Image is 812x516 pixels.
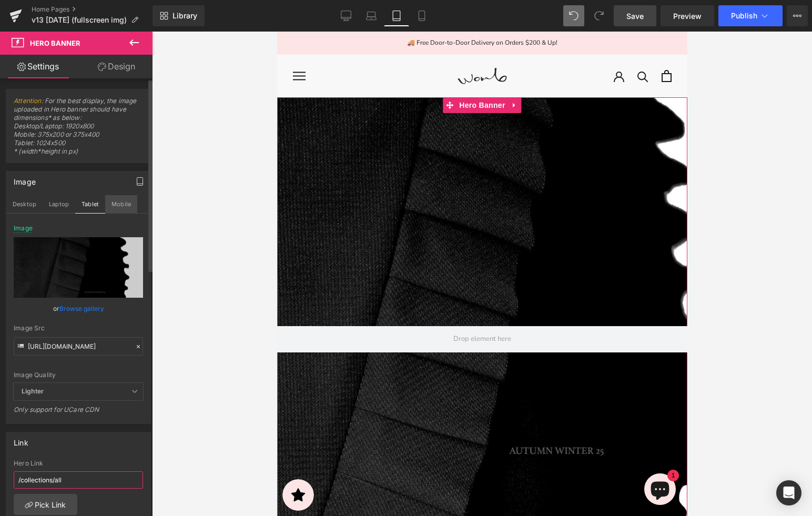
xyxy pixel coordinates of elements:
[105,195,137,213] button: Mobile
[30,39,80,47] span: Hero Banner
[787,5,808,26] button: More
[32,16,127,24] span: v13 [DATE] (fullscreen img)
[5,448,37,479] iframe: Button to open loyalty program pop-up
[360,39,371,50] a: Search
[588,5,610,26] button: Redo
[14,337,143,356] input: Link
[32,5,153,14] a: Home Pages
[731,12,757,20] span: Publish
[14,406,143,421] div: Only support for UCare CDN
[384,38,394,50] a: Open cart
[231,66,245,82] a: Expand / Collapse
[153,5,205,26] a: New Library
[673,11,702,22] span: Preview
[6,195,43,213] button: Desktop
[43,195,75,213] button: Laptop
[14,325,143,332] div: Image Src
[14,225,33,232] div: Image
[8,6,402,17] p: 🚚 Free Door-to-Door Delivery on Orders $200 & Up!
[166,33,245,56] img: Womb
[563,5,584,26] button: Undo
[14,494,77,515] a: Pick Link
[626,11,644,22] span: Save
[14,432,28,447] div: Link
[359,5,384,26] a: Laptop
[776,480,801,505] div: Open Intercom Messenger
[384,5,409,26] a: Tablet
[409,5,434,26] a: Mobile
[14,171,36,186] div: Image
[179,66,230,82] span: Hero Banner
[333,5,359,26] a: Desktop
[14,460,143,467] div: Hero Link
[14,471,143,489] input: https://your-shop.myshopify.com
[78,55,155,78] a: Design
[14,97,143,163] span: : For the best display, the image uploaded in Hero banner should have dimensions* as below: Deskt...
[172,11,197,21] span: Library
[718,5,783,26] button: Publish
[16,40,28,49] button: Open navigation
[75,195,105,213] button: Tablet
[59,299,104,318] a: Browse gallery
[364,442,402,476] inbox-online-store-chat: Shopify online store chat
[14,303,143,314] div: or
[14,97,42,105] a: Attention
[14,371,143,379] div: Image Quality
[22,387,44,395] b: Lighter
[661,5,714,26] a: Preview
